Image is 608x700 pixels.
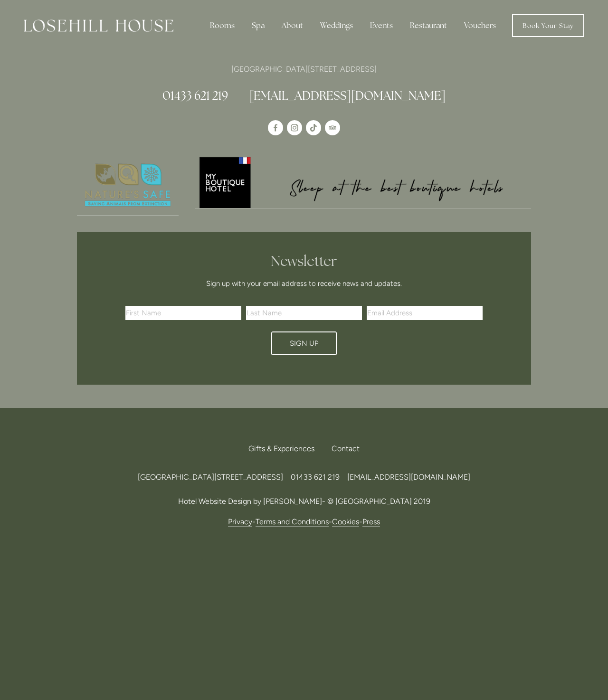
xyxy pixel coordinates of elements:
[77,515,531,528] p: - - -
[248,444,314,453] span: Gifts & Experiences
[129,278,479,289] p: Sign up with your email address to receive news and updates.
[271,331,337,355] button: Sign Up
[138,473,283,482] span: [GEOGRAPHIC_DATA][STREET_ADDRESS]
[347,473,470,482] a: [EMAIL_ADDRESS][DOMAIN_NAME]
[77,63,531,76] p: [GEOGRAPHIC_DATA][STREET_ADDRESS]
[202,16,242,35] div: Rooms
[287,120,302,135] a: Instagram
[362,517,380,527] a: Press
[325,120,340,135] a: TripAdvisor
[456,16,503,35] a: Vouchers
[24,19,173,32] img: Losehill House
[256,517,329,527] a: Terms and Conditions
[195,155,532,208] img: My Boutique Hotel - Logo
[129,253,479,270] h2: Newsletter
[249,88,446,103] a: [EMAIL_ADDRESS][DOMAIN_NAME]
[268,120,283,135] a: Losehill House Hotel & Spa
[162,88,228,103] a: 01433 621 219
[77,155,179,215] img: Nature's Safe - Logo
[77,155,179,216] a: Nature's Safe - Logo
[362,16,400,35] div: Events
[77,495,531,508] p: - © [GEOGRAPHIC_DATA] 2019
[332,517,359,527] a: Cookies
[290,339,319,348] span: Sign Up
[367,306,483,320] input: Email Address
[512,14,584,37] a: Book Your Stay
[313,16,361,35] div: Weddings
[248,438,322,459] a: Gifts & Experiences
[306,120,321,135] a: TikTok
[291,473,340,482] span: 01433 621 219
[228,517,252,527] a: Privacy
[402,16,455,35] div: Restaurant
[274,16,311,35] div: About
[246,306,362,320] input: Last Name
[195,155,532,208] a: My Boutique Hotel - Logo
[125,306,241,320] input: First Name
[324,438,360,459] div: Contact
[244,16,272,35] div: Spa
[178,497,322,506] a: Hotel Website Design by [PERSON_NAME]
